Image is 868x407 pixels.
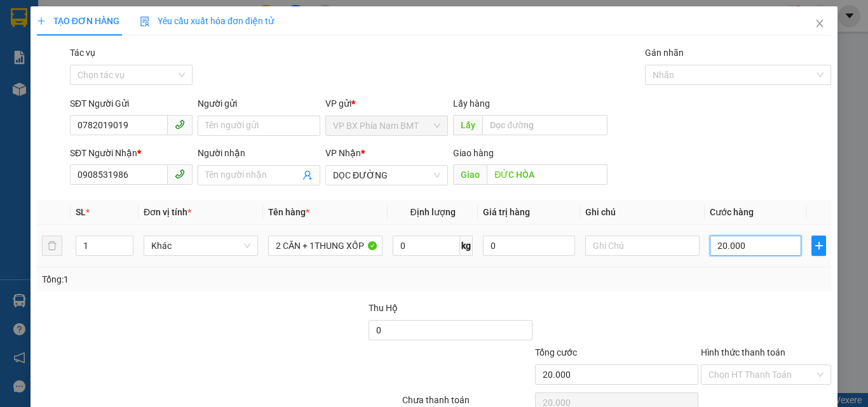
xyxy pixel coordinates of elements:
span: plus [37,17,46,25]
span: Lấy [453,115,482,135]
div: Tổng: 1 [42,272,336,286]
span: Tổng cước [535,347,577,357]
div: VP gửi [325,97,448,110]
span: close [815,18,825,29]
li: VP VP BX Phía Nam BMT [6,54,88,82]
div: Người gửi [198,97,320,110]
div: Người nhận [198,146,320,160]
li: VP DỌC ĐƯỜNG [88,54,169,68]
span: Đơn vị tính [144,207,191,217]
span: Khác [151,236,250,255]
th: Ghi chú [580,200,705,225]
li: Quý Thảo [6,6,184,30]
span: phone [175,119,185,130]
span: Tên hàng [268,207,309,217]
span: TẠO ĐƠN HÀNG [37,16,119,26]
span: Giao hàng [453,148,494,158]
button: plus [811,236,826,256]
button: delete [42,236,62,256]
span: plus [812,241,825,251]
label: Hình thức thanh toán [701,347,785,357]
span: Thu Hộ [369,303,398,313]
input: 0 [483,236,574,256]
span: DỌC ĐƯỜNG [333,166,440,185]
input: VD: Bàn, Ghế [268,236,383,256]
span: Định lượng [410,207,455,217]
span: kg [460,236,473,256]
span: Giá trị hàng [483,207,530,217]
span: SL [76,207,86,217]
img: icon [140,17,150,27]
input: Dọc đường [482,115,607,135]
span: VP BX Phía Nam BMT [333,116,440,135]
span: VP Nhận [325,148,361,158]
div: SĐT Người Gửi [70,97,193,110]
span: user-add [302,170,313,180]
label: Tác vụ [70,48,95,58]
span: environment [6,84,15,93]
label: Gán nhãn [645,48,684,58]
span: Cước hàng [710,207,754,217]
span: Giao [453,164,487,185]
input: Dọc đường [487,164,607,185]
span: phone [175,169,185,179]
input: Ghi Chú [585,236,700,256]
span: Lấy hàng [453,98,490,109]
span: Yêu cầu xuất hóa đơn điện tử [140,16,274,26]
button: Close [802,6,837,42]
div: SĐT Người Nhận [70,146,193,160]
